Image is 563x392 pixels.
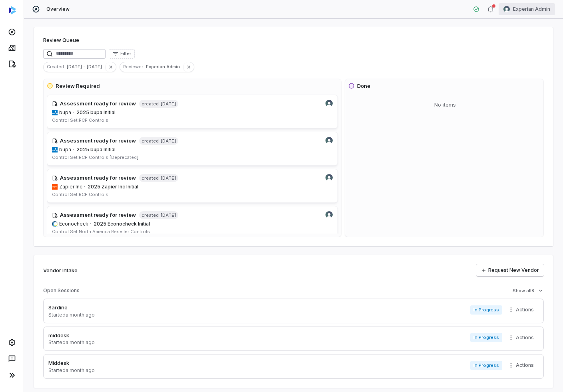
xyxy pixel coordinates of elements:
[513,6,550,12] span: Experian Admin
[348,95,542,115] div: No items
[43,354,544,379] a: MiddeskStarteda month agoIn ProgressMore actions
[48,312,95,318] p: Started a month ago
[47,206,338,240] a: Experian Admin avatarAssessment ready for reviewcreated[DATE]econocheck.comEconocheck·2025 Econoc...
[90,221,91,227] span: ·
[44,63,67,70] span: Created :
[146,63,183,70] span: Experian Admin
[60,137,136,145] h4: Assessment ready for review
[43,327,544,351] a: middeskStarteda month agoIn ProgressMore actions
[505,332,539,344] button: More actions
[52,117,108,123] span: Control Set: RCF Controls
[43,287,80,294] h3: Open Sessions
[120,51,131,57] span: Filter
[470,305,502,315] span: In Progress
[73,147,74,153] span: ·
[48,359,95,367] p: Middesk
[120,63,146,70] span: Reviewer :
[325,174,333,181] img: Experian Admin avatar
[73,109,74,116] span: ·
[59,147,71,153] span: bupa
[9,6,16,14] img: svg%3e
[52,229,150,234] span: Control Set: North America Reseller Controls
[357,82,370,90] h3: Done
[325,211,333,218] img: Experian Admin avatar
[47,132,338,166] a: Experian Admin avatarAssessment ready for reviewcreated[DATE]bupa.combupa·2025 bupa InitialContro...
[52,192,108,197] span: Control Set: RCF Controls
[48,367,95,374] p: Started a month ago
[510,283,546,298] button: Show all8
[325,137,333,144] img: Experian Admin avatar
[160,175,176,181] span: [DATE]
[48,304,95,312] p: Sardine
[48,339,95,346] p: Started a month ago
[88,184,138,190] span: 2025 Zapier Inc Initial
[84,184,85,190] span: ·
[76,147,116,152] span: 2025 bupa Initial
[160,138,176,144] span: [DATE]
[160,101,176,107] span: [DATE]
[59,221,88,227] span: Econocheck
[94,221,150,227] span: 2025 Econocheck Initial
[505,359,539,371] button: More actions
[325,100,333,107] img: Experian Admin avatar
[60,174,136,182] h4: Assessment ready for review
[142,138,159,144] span: created
[60,211,136,219] h4: Assessment ready for review
[46,6,70,12] span: Overview
[56,82,100,90] h3: Review Required
[43,267,78,275] h2: Vendor Intake
[109,49,135,59] button: Filter
[142,175,159,181] span: created
[142,101,159,107] span: created
[47,169,338,203] a: Experian Admin avatarAssessment ready for reviewcreated[DATE]zapier.comZapier Inc·2025 Zapier Inc...
[476,264,544,276] a: Request New Vendor
[59,184,82,190] span: Zapier Inc
[52,154,138,160] span: Control Set: RCF Controls [Deprecated]
[470,333,502,342] span: In Progress
[505,304,539,316] button: More actions
[48,332,95,340] p: middesk
[60,100,136,108] h4: Assessment ready for review
[76,109,116,115] span: 2025 bupa Initial
[47,95,338,129] a: Experian Admin avatarAssessment ready for reviewcreated[DATE]bupa.combupa·2025 bupa InitialContro...
[142,212,159,218] span: created
[59,109,71,116] span: bupa
[470,361,502,370] span: In Progress
[67,63,105,70] span: [DATE] - [DATE]
[43,299,544,323] a: SardineStarteda month agoIn ProgressMore actions
[43,36,79,44] h1: Review Queue
[503,6,510,12] img: Experian Admin avatar
[499,3,555,15] button: Experian Admin avatarExperian Admin
[160,212,176,218] span: [DATE]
